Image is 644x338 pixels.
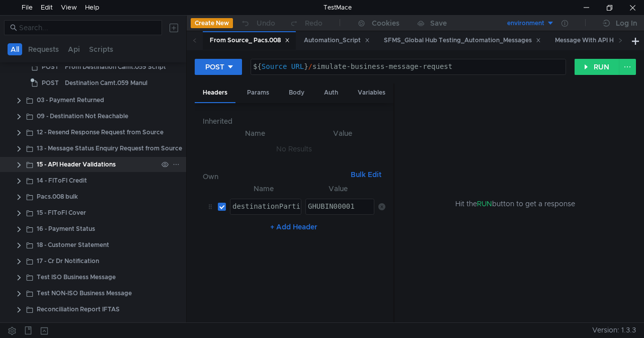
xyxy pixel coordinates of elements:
div: Save [430,20,447,27]
button: Scripts [86,43,116,55]
div: From Destination Camt.059 Script [65,59,166,74]
span: RUN [477,199,492,208]
h6: Own [203,171,347,183]
input: Search... [19,22,156,33]
div: Test ISO Business Message [37,270,116,285]
button: + Add Header [266,221,321,233]
div: Destination Camt.059 Manul [65,75,147,91]
div: Redo [305,17,323,29]
div: Test NON-ISO Business Message [37,286,132,301]
div: 13 - Message Status Enquiry Request from Source [37,141,182,156]
div: 09 - Destination Not Reachable [37,109,128,124]
span: POST [42,75,59,91]
button: All [8,43,22,55]
span: Version: 1.3.3 [592,323,636,337]
div: 14 - FIToFI Credit [37,173,87,188]
button: Redo [282,16,330,31]
div: Cookies [372,17,399,29]
div: 17 - Cr Dr Notification [37,253,99,269]
th: Value [301,183,374,195]
div: Pacs.008 bulk [37,189,78,204]
button: Api [65,43,83,55]
div: 16 - Payment Status [37,221,95,236]
th: Value [300,127,385,139]
div: Log In [616,17,637,29]
div: From Source_ Pacs.008 [210,35,290,46]
h6: Inherited [203,115,385,127]
div: POST [205,61,224,72]
div: 12 - Resend Response Request from Source [37,125,164,140]
div: 03 - Payment Returned [37,93,104,108]
div: Headers [195,83,235,103]
span: Hit the button to get a response [455,198,575,209]
div: Body [281,83,312,102]
div: Undo [257,17,275,29]
div: 15 - API Header Validations [37,157,116,172]
div: environment [507,19,544,28]
button: RUN [575,59,619,75]
div: SFMS_Global Hub Testing_Automation_Messages [384,35,541,46]
div: Variables [350,83,393,102]
nz-embed-empty: No Results [276,144,312,153]
div: Message With API Header [555,35,640,46]
div: Auth [316,83,346,102]
button: environment [485,15,554,31]
div: Automation_Script [304,35,370,46]
div: 15 - FIToFI Cover [37,205,86,220]
button: Bulk Edit [347,168,385,181]
button: Requests [25,43,62,55]
button: POST [195,59,242,75]
button: Create New [191,18,233,28]
th: Name [226,183,301,195]
div: Params [239,83,277,102]
button: Undo [233,16,282,31]
th: Name [211,127,300,139]
span: POST [42,59,59,74]
div: Reconciliation Report IFTAS [37,302,120,317]
div: 18 - Customer Statement [37,237,109,252]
